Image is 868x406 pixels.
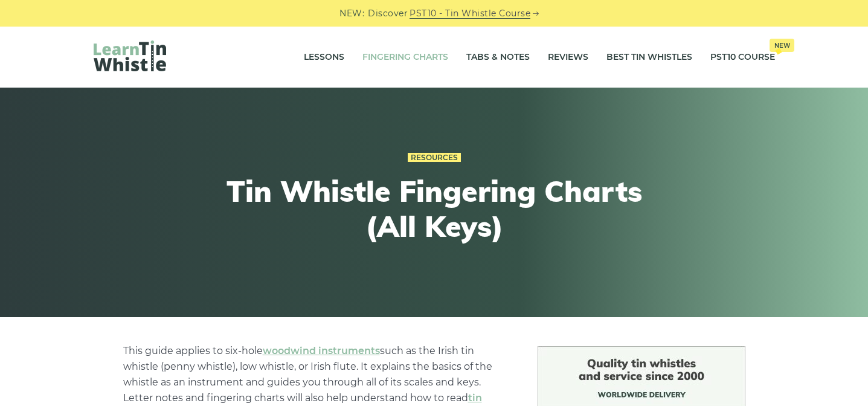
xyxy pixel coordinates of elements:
[710,42,775,72] a: PST10 CourseNew
[408,153,461,163] a: Resources
[770,39,794,52] span: New
[466,42,530,72] a: Tabs & Notes
[212,174,657,243] h1: Tin Whistle Fingering Charts (All Keys)
[94,40,166,71] img: LearnTinWhistle.com
[263,345,380,356] a: woodwind instruments
[548,42,588,72] a: Reviews
[304,42,344,72] a: Lessons
[606,42,692,72] a: Best Tin Whistles
[362,42,448,72] a: Fingering Charts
